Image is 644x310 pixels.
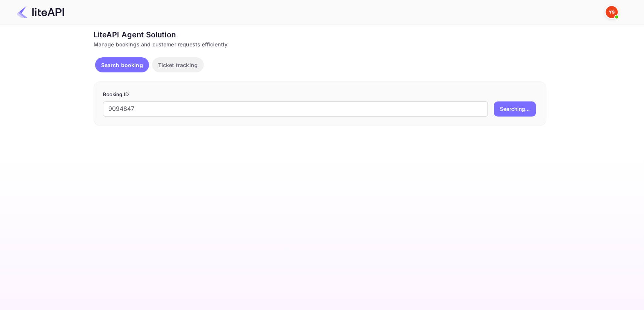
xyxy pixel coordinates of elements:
button: Searching... [494,101,536,117]
p: Ticket tracking [158,61,198,69]
div: LiteAPI Agent Solution [94,29,546,40]
img: Yandex Support [606,6,618,18]
p: Booking ID [103,91,537,98]
img: LiteAPI Logo [17,6,64,18]
p: Search booking [101,61,143,69]
input: Enter Booking ID (e.g., 63782194) [103,101,488,117]
div: Manage bookings and customer requests efficiently. [94,40,546,48]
